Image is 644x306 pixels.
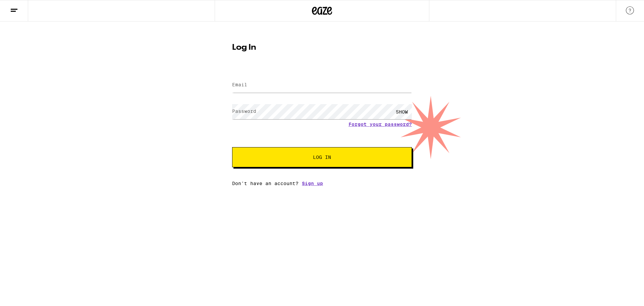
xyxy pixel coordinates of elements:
[232,181,412,186] div: Don't have an account?
[313,155,331,160] span: Log In
[232,44,412,52] h1: Log In
[232,147,412,167] button: Log In
[232,108,256,114] label: Password
[348,122,412,127] a: Forgot your password?
[392,104,412,119] div: SHOW
[232,82,247,87] label: Email
[232,78,412,93] input: Email
[302,181,323,186] a: Sign up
